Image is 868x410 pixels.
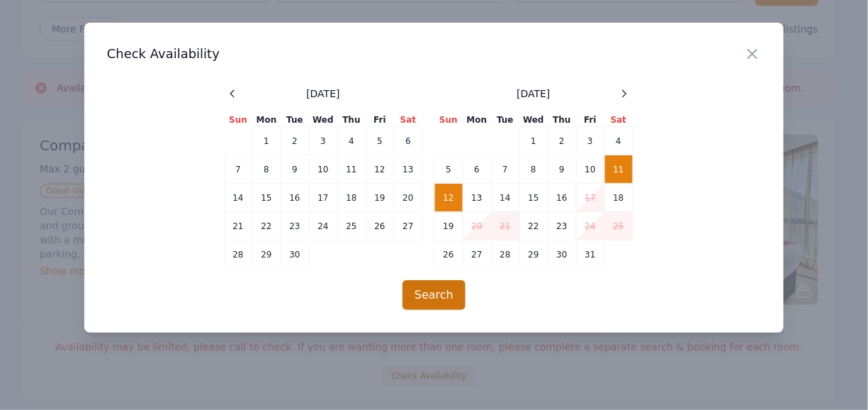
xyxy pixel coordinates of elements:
[402,280,466,310] button: Search
[309,127,337,155] td: 3
[337,212,366,240] td: 25
[394,113,422,127] th: Sat
[548,155,576,184] td: 9
[281,240,309,269] td: 30
[519,155,548,184] td: 8
[491,212,519,240] td: 21
[434,240,463,269] td: 26
[519,184,548,212] td: 15
[576,240,604,269] td: 31
[252,127,281,155] td: 1
[576,155,604,184] td: 10
[548,240,576,269] td: 30
[224,184,252,212] td: 14
[517,87,550,101] span: [DATE]
[491,155,519,184] td: 7
[366,113,394,127] th: Fri
[394,184,422,212] td: 20
[366,155,394,184] td: 12
[491,113,519,127] th: Tue
[463,212,491,240] td: 20
[252,240,281,269] td: 29
[604,212,633,240] td: 25
[337,127,366,155] td: 4
[576,127,604,155] td: 3
[366,184,394,212] td: 19
[252,113,281,127] th: Mon
[576,212,604,240] td: 24
[252,212,281,240] td: 22
[309,184,337,212] td: 17
[337,155,366,184] td: 11
[107,45,762,62] h3: Check Availability
[252,184,281,212] td: 15
[548,184,576,212] td: 16
[394,212,422,240] td: 27
[309,155,337,184] td: 10
[519,240,548,269] td: 29
[491,184,519,212] td: 14
[224,240,252,269] td: 28
[281,212,309,240] td: 23
[394,155,422,184] td: 13
[463,184,491,212] td: 13
[548,212,576,240] td: 23
[281,127,309,155] td: 2
[463,240,491,269] td: 27
[434,212,463,240] td: 19
[224,155,252,184] td: 7
[604,184,633,212] td: 18
[434,113,463,127] th: Sun
[576,184,604,212] td: 17
[548,127,576,155] td: 2
[519,113,548,127] th: Wed
[576,113,604,127] th: Fri
[281,155,309,184] td: 9
[337,113,366,127] th: Thu
[604,155,633,184] td: 11
[224,212,252,240] td: 21
[491,240,519,269] td: 28
[306,87,339,101] span: [DATE]
[281,184,309,212] td: 16
[337,184,366,212] td: 18
[394,127,422,155] td: 6
[434,184,463,212] td: 12
[309,212,337,240] td: 24
[281,113,309,127] th: Tue
[309,113,337,127] th: Wed
[366,212,394,240] td: 26
[519,212,548,240] td: 22
[519,127,548,155] td: 1
[604,113,633,127] th: Sat
[463,155,491,184] td: 6
[434,155,463,184] td: 5
[366,127,394,155] td: 5
[548,113,576,127] th: Thu
[463,113,491,127] th: Mon
[224,113,252,127] th: Sun
[604,127,633,155] td: 4
[252,155,281,184] td: 8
